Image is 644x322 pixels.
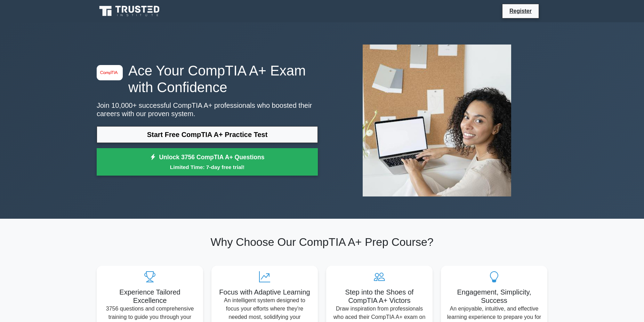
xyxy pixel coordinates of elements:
[505,7,536,15] a: Register
[102,288,198,305] h5: Experience Tailored Excellence
[105,163,309,171] small: Limited Time: 7-day free trial!
[97,148,318,176] a: Unlock 3756 CompTIA A+ QuestionsLimited Time: 7-day free trial!
[97,126,318,143] a: Start Free CompTIA A+ Practice Test
[217,288,312,296] h5: Focus with Adaptive Learning
[446,288,542,305] h5: Engagement, Simplicity, Success
[97,62,318,96] h1: Ace Your CompTIA A+ Exam with Confidence
[332,288,427,305] h5: Step into the Shoes of CompTIA A+ Victors
[97,235,547,249] h2: Why Choose Our CompTIA A+ Prep Course?
[97,101,318,118] p: Join 10,000+ successful CompTIA A+ professionals who boosted their careers with our proven system.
